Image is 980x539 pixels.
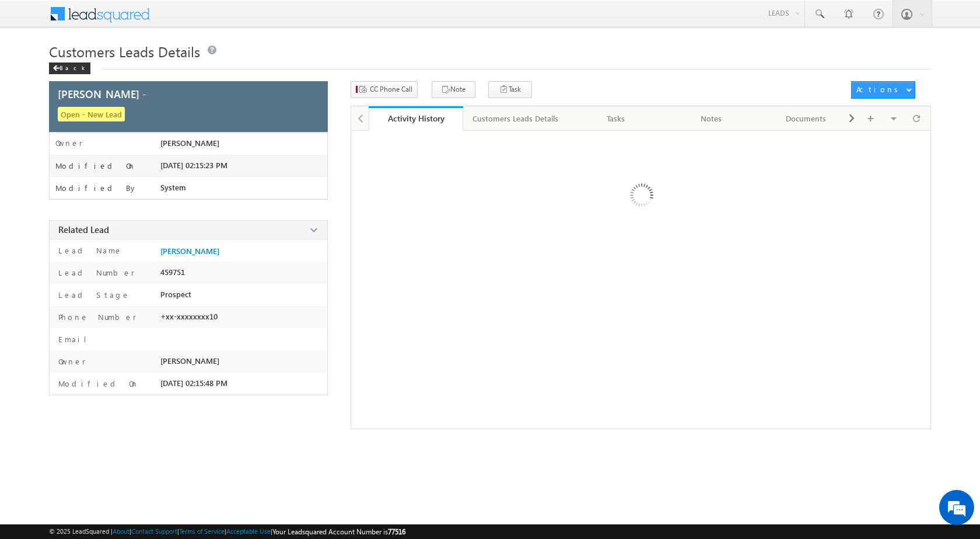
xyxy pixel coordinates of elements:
[179,527,225,535] a: Terms of Service
[160,312,218,321] span: +xx-xxxxxxxx10
[388,527,405,536] span: 77516
[160,183,186,192] span: System
[113,527,129,535] a: About
[463,106,569,131] a: Customers Leads Details
[160,138,219,148] span: [PERSON_NAME]
[580,137,701,258] img: Loading ...
[55,138,83,148] label: Owner
[160,356,219,366] span: [PERSON_NAME]
[664,106,759,131] a: Notes
[55,267,135,278] label: Lead Number
[377,113,455,124] div: Activity History
[432,81,475,98] button: Note
[488,81,532,98] button: Task
[55,334,96,345] label: Email
[856,84,902,95] div: Actions
[578,112,653,126] div: Tasks
[58,224,109,235] span: Related Lead
[369,106,464,131] a: Activity History
[473,112,558,126] div: Customers Leads Details
[55,378,139,389] label: Modified On
[49,62,90,74] div: Back
[673,112,748,126] div: Notes
[160,161,228,170] span: [DATE] 02:15:23 PM
[55,183,138,193] label: Modified By
[160,267,185,277] span: 459751
[55,245,123,256] label: Lead Name
[131,527,177,535] a: Contact Support
[370,84,412,95] span: CC Phone Call
[160,378,228,388] span: [DATE] 02:15:48 PM
[49,526,405,537] span: © 2025 LeadSquared | | | | |
[160,290,191,299] span: Prospect
[55,161,136,171] label: Modified On
[768,112,843,126] div: Documents
[55,290,130,300] label: Lead Stage
[851,81,915,99] button: Actions
[759,106,854,131] a: Documents
[58,89,146,99] span: [PERSON_NAME] -
[226,527,271,535] a: Acceptable Use
[272,527,405,536] span: Your Leadsquared Account Number is
[569,106,664,131] a: Tasks
[55,312,136,322] label: Phone Number
[160,246,219,256] a: [PERSON_NAME]
[58,107,125,121] span: Open - New Lead
[351,81,418,98] button: CC Phone Call
[55,356,86,367] label: Owner
[49,42,200,61] span: Customers Leads Details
